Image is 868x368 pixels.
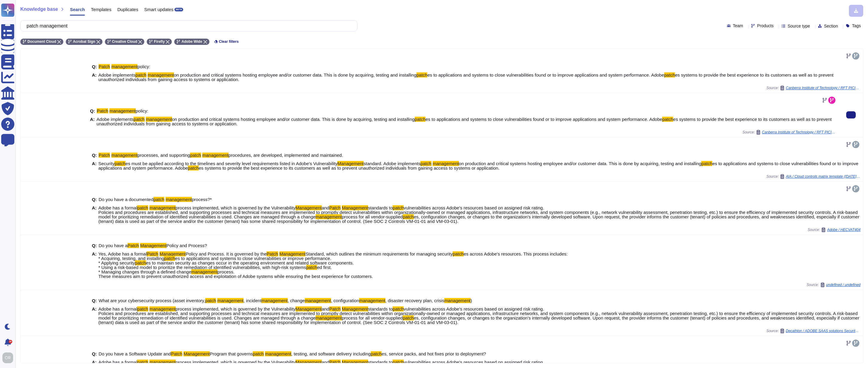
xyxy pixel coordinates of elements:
span: standards to [368,360,393,365]
mark: management [166,197,192,202]
mark: management [149,205,176,210]
span: Source type [788,24,810,28]
span: es, service packs, and hot fixes prior to deployment? [382,351,486,356]
mark: Patch [147,251,158,256]
span: Search [70,7,85,12]
span: Source: [743,130,837,135]
mark: patch [403,214,414,219]
mark: Management [342,205,368,210]
span: Decathlon / ADOBE SAAS solutions Security assessment Template Working Version [786,329,861,333]
span: Adobe has a formal [98,306,137,311]
span: Source: [806,282,861,287]
span: Adobe implements [98,72,135,77]
mark: Management [342,360,368,365]
img: user [2,352,13,363]
span: Adobe / HECVAT404 [827,228,861,232]
b: Q: [92,197,97,202]
mark: patch [393,360,404,365]
mark: Management [296,360,322,365]
span: Duplicates [117,7,138,12]
mark: patch [253,351,264,356]
span: Products [757,24,774,28]
mark: management [191,269,218,274]
span: es to maintain security as changes occur in the operating environment and related software compon... [98,260,354,270]
span: ) [471,298,472,303]
mark: patch [135,260,146,265]
span: Policy and Process. It is governed by the [186,251,267,256]
span: Source: [766,86,861,90]
span: , disaster recovery plan, crisis [385,298,445,303]
span: es to applications and systems to close vulnerabilities found or to improve applications and syst... [425,117,662,122]
mark: management [111,64,138,69]
span: Adobe Wide [181,40,202,43]
span: Source: [766,329,861,333]
span: policy: [137,64,150,69]
mark: Patch [329,205,341,210]
span: Program that governs [210,351,253,356]
span: process implemented, which is governed by the Vulnerability [176,360,296,365]
mark: patch [420,161,431,166]
span: process implemented, which is governed by the Vulnerability [176,205,296,210]
span: on production and critical systems hosting employee and/or customer data. This is done by acquiri... [459,161,702,166]
span: es, configuration changes, or changes to the organization's internally developed software. Upon r... [98,315,859,325]
span: standards to [368,205,393,210]
mark: management [202,153,229,158]
b: A: [92,206,97,223]
mark: patch [190,153,201,158]
span: processes, and supporting [137,153,190,158]
mark: Management [342,306,368,311]
mark: Patch [128,243,139,248]
mark: management [217,298,244,303]
b: A: [92,73,97,82]
span: What are your cybersecurity process (asset inventory, [99,298,205,303]
mark: Patch [329,360,341,365]
mark: Patch [99,153,110,158]
mark: patch [137,306,148,311]
span: es, configuration changes, or changes to the organization's internally developed software. Upon r... [98,214,859,224]
mark: patch [393,306,404,311]
span: Acrobat Sign [73,40,95,43]
span: Smart updates [144,7,174,12]
span: Team [733,24,743,28]
span: Firefly [154,40,165,43]
mark: patch [154,197,165,202]
span: Tags [852,24,861,28]
span: process implemented, which is governed by the Vulnerability [176,306,296,311]
span: es across Adobe's resources. This process includes: * Acquiring, testing, and installing [98,251,567,261]
input: Search a question or template... [24,21,351,31]
b: A: [90,117,95,126]
mark: Patch [329,306,341,311]
div: 9+ [9,340,12,343]
mark: management [149,360,176,365]
mark: management [359,298,385,303]
b: Q: [92,64,97,69]
mark: Management [296,205,322,210]
span: es to applications and systems to close vulnerabilities or improve performance. * Applying security [98,256,331,265]
b: Q: [92,243,97,248]
mark: management [316,315,342,320]
span: Adobe has a formal [98,360,137,365]
mark: management [265,351,291,356]
span: Standard, which outlines the minimum requirements for managing security [305,251,453,256]
span: Do you have a [99,243,128,248]
b: Q: [92,298,97,303]
span: AIA / Cloud controls matrix template ([DATE]) (1) [786,175,861,178]
span: vulnerabilities across Adobe's resources based on assigned risk rating. Policies and procedures a... [98,205,858,219]
span: es systems to provide the best experience to its customers as well as to prevent unauthorized ind... [199,165,499,171]
span: , incident [244,298,261,303]
b: A: [92,307,97,325]
mark: patch [134,117,145,122]
mark: patch [453,251,464,256]
span: es must be applied according to the timelines and severity level requirements listed in Adobe's V... [125,161,337,166]
mark: Management [279,251,306,256]
span: Source: [808,227,861,232]
mark: patch [205,298,216,303]
span: es to applications and systems to close vulnerabilities found or to improve applications and syst... [98,161,858,171]
span: policy: [136,108,149,113]
mark: Management [160,251,186,256]
span: on production and critical systems hosting employee and/or customer data. This is done by acquiri... [174,72,417,77]
mark: patch [137,360,148,365]
mark: patch [188,165,199,171]
span: process for all vendor-supplied [342,214,403,219]
span: Canberra Institute of Technology / RFT PICI0008264 Appendix 1 to Attachment B Provider Capability... [762,130,837,134]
